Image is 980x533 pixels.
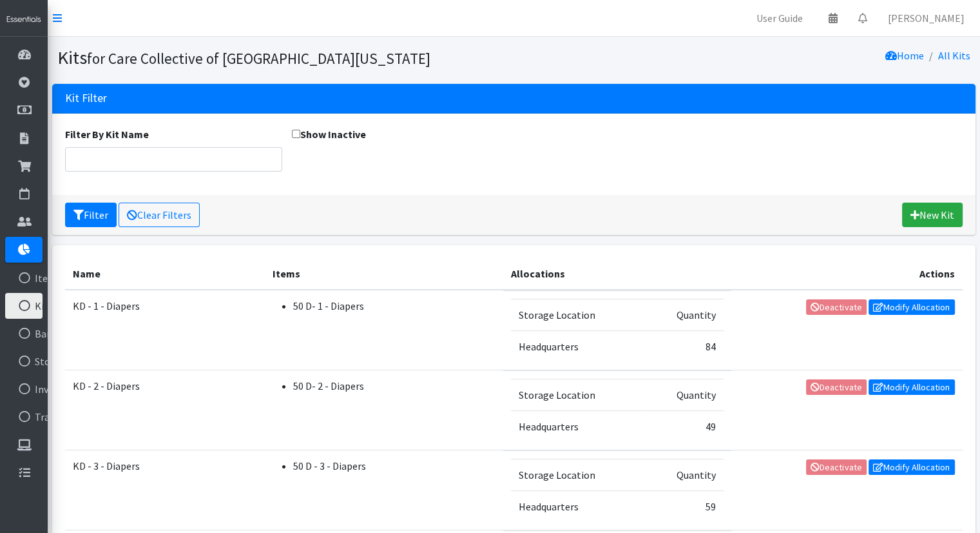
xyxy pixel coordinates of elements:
a: Barcode Items [5,321,43,347]
input: Show Inactive [292,130,300,138]
td: Headquarters [511,410,644,442]
td: Quantity [644,379,724,410]
a: Home [885,49,924,62]
th: Allocations [503,258,732,290]
a: Modify Allocation [869,379,955,395]
td: 84 [644,330,724,362]
li: 50 D- 2 - Diapers [293,378,495,394]
td: Headquarters [511,490,644,522]
td: 59 [644,490,724,522]
h1: Kits [57,46,509,69]
a: All Kits [938,49,970,62]
th: Actions [731,258,962,290]
a: Clear Filters [119,203,200,227]
th: Name [65,258,265,290]
li: 50 D - 3 - Diapers [293,458,495,474]
td: Storage Location [511,299,644,330]
td: Quantity [644,299,724,330]
img: HumanEssentials [5,14,43,25]
a: Transfers [5,404,43,430]
th: Items [265,258,503,290]
label: Filter By Kit Name [65,126,149,142]
a: Modify Allocation [869,459,955,475]
td: Headquarters [511,330,644,362]
td: Storage Location [511,379,644,410]
label: Show Inactive [292,126,366,142]
a: Kits [5,293,43,319]
li: 50 D- 1 - Diapers [293,298,495,314]
a: Storage Locations [5,348,43,374]
a: Items & Inventory [5,265,43,291]
td: KD - 1 - Diapers [65,290,265,370]
a: [PERSON_NAME] [878,5,975,31]
td: Quantity [644,459,724,490]
a: User Guide [746,5,813,31]
td: KD - 2 - Diapers [65,370,265,450]
a: Inventory Adjustments [5,376,43,402]
td: KD - 3 - Diapers [65,450,265,530]
button: Filter [65,203,117,227]
h3: Kit Filter [65,92,107,105]
a: New Kit [902,203,963,227]
small: for Care Collective of [GEOGRAPHIC_DATA][US_STATE] [87,49,430,68]
a: Modify Allocation [869,299,955,315]
td: 49 [644,410,724,442]
td: Storage Location [511,459,644,490]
